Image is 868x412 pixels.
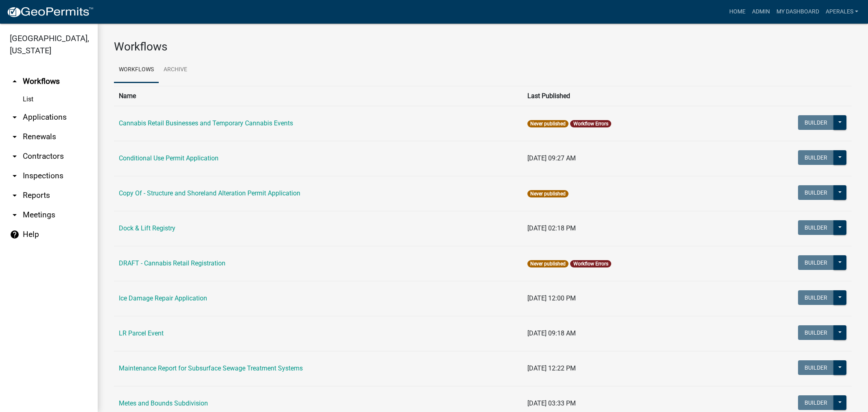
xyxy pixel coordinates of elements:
i: arrow_drop_down [10,112,20,122]
button: Builder [798,185,834,200]
span: Never published [527,260,568,267]
th: Last Published [523,86,730,106]
span: [DATE] 12:22 PM [527,364,576,372]
h3: Workflows [114,40,852,54]
span: [DATE] 09:27 AM [527,154,576,162]
a: aperales [822,4,861,20]
button: Builder [798,255,834,270]
i: arrow_drop_down [10,191,20,200]
a: Maintenance Report for Subsurface Sewage Treatment Systems [119,364,303,372]
a: Ice Damage Repair Application [119,294,207,302]
a: Copy Of - Structure and Shoreland Alteration Permit Application [119,189,300,197]
button: Builder [798,395,834,410]
i: arrow_drop_down [10,132,20,142]
button: Builder [798,290,834,305]
a: Archive [159,57,192,83]
a: Metes and Bounds Subdivision [119,399,208,407]
span: Never published [527,190,568,197]
th: Name [114,86,523,106]
button: Builder [798,220,834,235]
button: Builder [798,115,834,130]
a: LR Parcel Event [119,329,164,337]
i: arrow_drop_up [10,77,20,86]
a: DRAFT - Cannabis Retail Registration [119,259,225,267]
span: [DATE] 03:33 PM [527,399,576,407]
a: Workflow Errors [573,261,608,267]
a: Home [726,4,749,20]
i: arrow_drop_down [10,151,20,161]
a: Workflow Errors [573,121,608,127]
a: Cannabis Retail Businesses and Temporary Cannabis Events [119,119,293,127]
i: arrow_drop_down [10,171,20,181]
i: arrow_drop_down [10,210,20,220]
button: Builder [798,360,834,375]
span: [DATE] 12:00 PM [527,294,576,302]
a: Dock & Lift Registry [119,224,175,232]
button: Builder [798,150,834,165]
a: Conditional Use Permit Application [119,154,219,162]
a: Admin [749,4,773,20]
span: [DATE] 02:18 PM [527,224,576,232]
a: Workflows [114,57,159,83]
span: Never published [527,120,568,127]
a: My Dashboard [773,4,822,20]
i: help [10,230,20,239]
button: Builder [798,325,834,340]
span: [DATE] 09:18 AM [527,329,576,337]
